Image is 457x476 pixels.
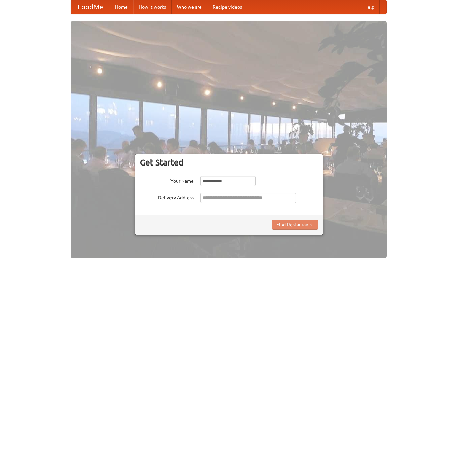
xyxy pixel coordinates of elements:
[207,0,247,14] a: Recipe videos
[140,193,194,201] label: Delivery Address
[140,157,318,168] h3: Get Started
[172,0,207,14] a: Who we are
[359,0,380,14] a: Help
[110,0,133,14] a: Home
[133,0,172,14] a: How it works
[272,220,318,230] button: Find Restaurants!
[140,176,194,184] label: Your Name
[71,0,110,14] a: FoodMe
